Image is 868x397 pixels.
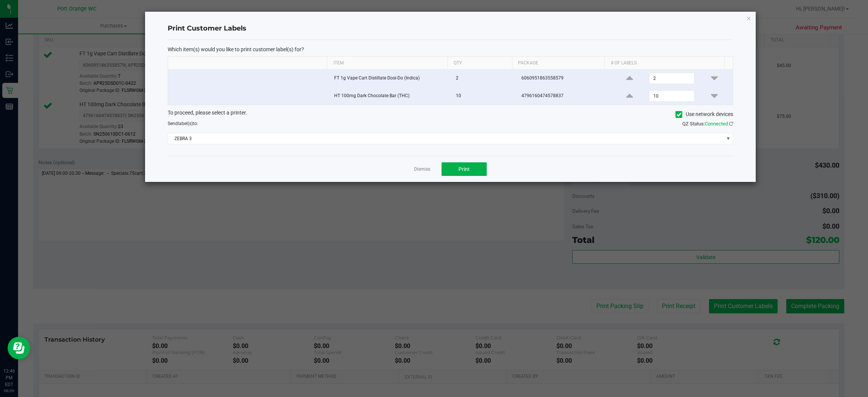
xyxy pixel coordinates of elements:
h4: Print Customer Labels [168,24,733,34]
span: label(s) [178,121,193,126]
th: Package [512,57,604,70]
button: Print [442,162,487,176]
p: Which item(s) would you like to print customer label(s) for? [168,46,733,53]
span: Print [458,166,470,172]
span: ZEBRA 3 [168,133,723,144]
span: QZ Status: [682,121,733,127]
a: Dismiss [414,166,430,173]
th: Qty [448,57,512,70]
div: To proceed, please select a printer. [162,109,739,120]
td: 4796160474578837 [517,87,611,105]
th: # of labels [604,57,724,70]
td: HT 100mg Dark Chocolate Bar (THC) [330,87,452,105]
td: FT 1g Vape Cart Distillate Dosi-Do (Indica) [330,70,452,87]
td: 6060951863558579 [517,70,611,87]
span: Connected [705,121,728,127]
td: 10 [451,87,517,105]
iframe: Resource center [8,337,30,359]
label: Use network devices [675,110,733,118]
span: Send to: [168,121,198,126]
th: Item [327,57,447,70]
td: 2 [451,70,517,87]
